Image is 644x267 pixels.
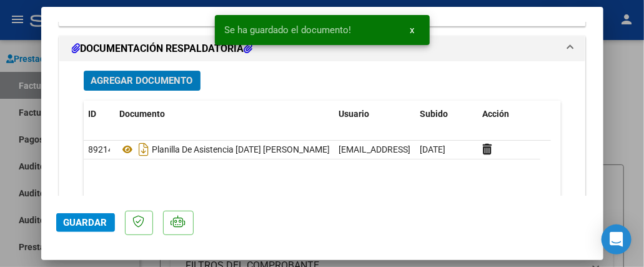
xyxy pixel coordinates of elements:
[410,24,415,36] span: x
[64,217,107,228] span: Guardar
[72,41,253,56] h1: DOCUMENTACIÓN RESPALDATORIA
[59,36,585,61] mat-expansion-panel-header: DOCUMENTACIÓN RESPALDATORIA
[478,101,540,128] datatable-header-cell: Acción
[400,19,425,41] button: x
[91,76,193,87] span: Agregar Documento
[89,144,114,154] span: 89214
[225,24,352,36] span: Se ha guardado el documento!
[334,101,415,128] datatable-header-cell: Usuario
[339,144,555,154] span: [EMAIL_ADDRESS][DOMAIN_NAME] - [PERSON_NAME] -
[115,101,334,128] datatable-header-cell: Documento
[339,109,370,119] span: Usuario
[120,109,166,119] span: Documento
[136,139,152,159] i: Descargar documento
[56,213,115,232] button: Guardar
[415,101,478,128] datatable-header-cell: Subido
[84,101,115,128] datatable-header-cell: ID
[420,109,448,119] span: Subido
[120,144,330,154] span: Planilla De Asistencia [DATE] [PERSON_NAME]
[89,109,97,119] span: ID
[602,224,632,254] div: Open Intercom Messenger
[483,109,510,119] span: Acción
[84,71,201,90] button: Agregar Documento
[420,144,446,154] span: [DATE]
